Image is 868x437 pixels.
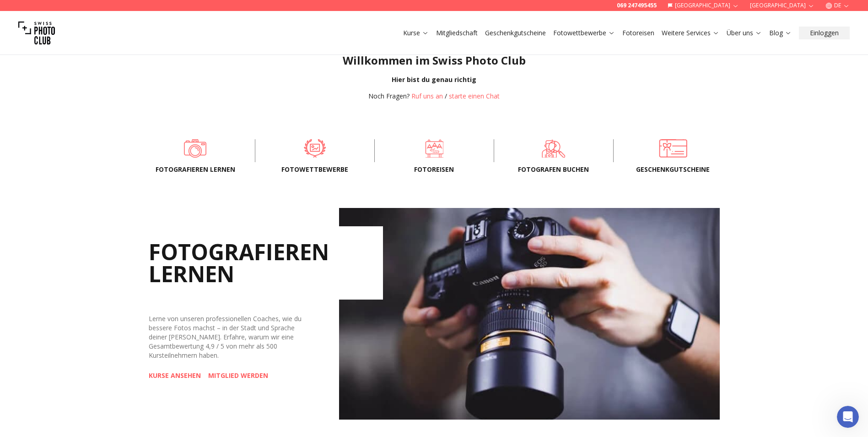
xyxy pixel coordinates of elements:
a: Fotoreisen [389,139,479,158]
span: • Gerade eben [39,113,87,119]
button: Über uns [723,27,766,39]
img: Profile image for Osan [26,5,41,20]
button: Home [143,4,161,21]
a: Fotowettbewerbe [553,28,615,38]
a: Fotowettbewerbe [270,139,360,158]
img: Learn Photography [339,208,720,420]
button: Fotoreisen [619,27,658,39]
a: Über uns [727,28,762,38]
span: Noch Fragen? [368,92,410,100]
button: Mitgliedschaft [432,27,481,39]
iframe: Intercom live chat [837,406,859,428]
h1: Willkommen im Swiss Photo Club [7,53,861,68]
button: Kurse [399,27,432,39]
p: Vor 12 Std aktiv [44,11,92,21]
a: Mitgliedschaft [436,28,478,38]
div: Osan • Gerade eben [15,102,71,108]
button: Geschenkgutscheine [481,27,550,39]
h2: FOTOGRAFIEREN LERNEN [149,226,383,300]
button: Übermitteln [146,149,165,167]
button: Einloggen [799,27,850,39]
h1: Osan [44,5,63,11]
span: Fotografieren lernen [151,165,240,174]
button: starte einen Chat [449,92,500,101]
a: Ruf uns an [411,92,443,100]
input: Enter your email [39,149,146,167]
span: Lerne von unseren professionellen Coaches, wie du bessere Fotos machst – in der Stadt und Sprache... [149,314,302,360]
button: Blog [766,27,795,39]
div: / [368,92,500,101]
a: Geschenkgutscheine [628,139,718,158]
a: Fotoreisen [622,28,654,38]
a: Blog [769,28,792,38]
span: Fotoreisen [389,165,479,174]
div: Hi 😀 Schön, dass du uns besuchst. Stell' uns gerne jederzeit Fragen oder hinterlasse ein Feedback. [15,68,143,95]
button: Weitere Services [658,27,723,39]
div: Hier bist du genau richtig [7,75,861,84]
a: 069 247495455 [617,2,657,9]
span: Osan [22,113,39,119]
button: Fotowettbewerbe [550,27,619,39]
img: Swiss photo club [18,15,55,51]
span: FOTOGRAFEN BUCHEN [509,165,598,174]
a: MITGLIED WERDEN [208,371,268,380]
a: Geschenkgutscheine [485,28,546,38]
button: go back [6,4,23,21]
a: Kurse [403,28,429,38]
a: Weitere Services [662,28,719,38]
div: Hi 😀 Schön, dass du uns besuchst. Stell' uns gerne jederzeit Fragen oder hinterlasse ein Feedback... [7,62,150,100]
div: Email [39,137,165,147]
a: FOTOGRAFEN BUCHEN [509,139,598,158]
span: Fotowettbewerbe [270,165,360,174]
a: KURSE ANSEHEN [149,371,201,380]
span: Geschenkgutscheine [628,165,718,174]
img: Profile image for Osan [7,111,18,122]
div: Osan sagt… [7,62,176,193]
a: Fotografieren lernen [151,139,240,158]
div: Schließen [161,4,177,20]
